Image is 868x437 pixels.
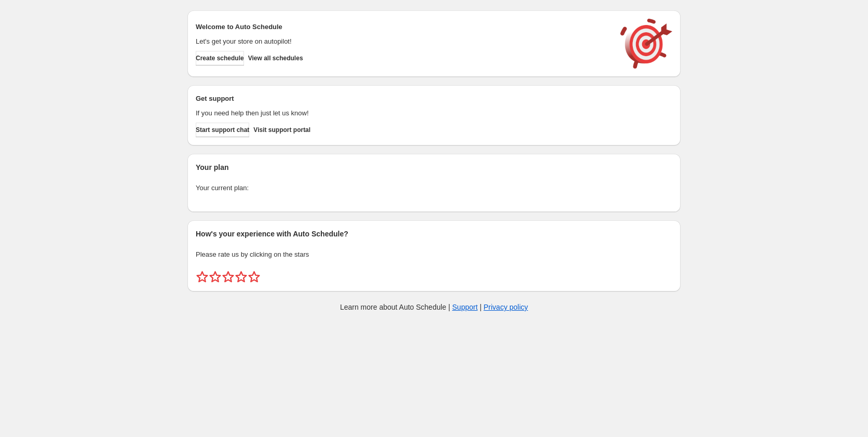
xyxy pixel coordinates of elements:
h2: How's your experience with Auto Schedule? [196,229,672,239]
button: Create schedule [196,51,244,65]
p: Please rate us by clicking on the stars [196,249,672,260]
span: View all schedules [248,54,303,62]
a: Visit support portal [253,123,310,137]
span: Create schedule [196,54,244,62]
a: Support [452,303,478,311]
span: Visit support portal [253,126,310,134]
a: Start support chat [196,123,249,137]
p: Let's get your store on autopilot! [196,36,610,47]
h2: Your plan [196,162,672,173]
button: View all schedules [248,51,303,65]
p: If you need help then just let us know! [196,108,610,118]
h2: Get support [196,94,610,104]
a: Privacy policy [484,303,528,311]
p: Your current plan: [196,183,672,193]
span: Start support chat [196,126,249,134]
p: Learn more about Auto Schedule | | [340,302,528,312]
h2: Welcome to Auto Schedule [196,22,610,32]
